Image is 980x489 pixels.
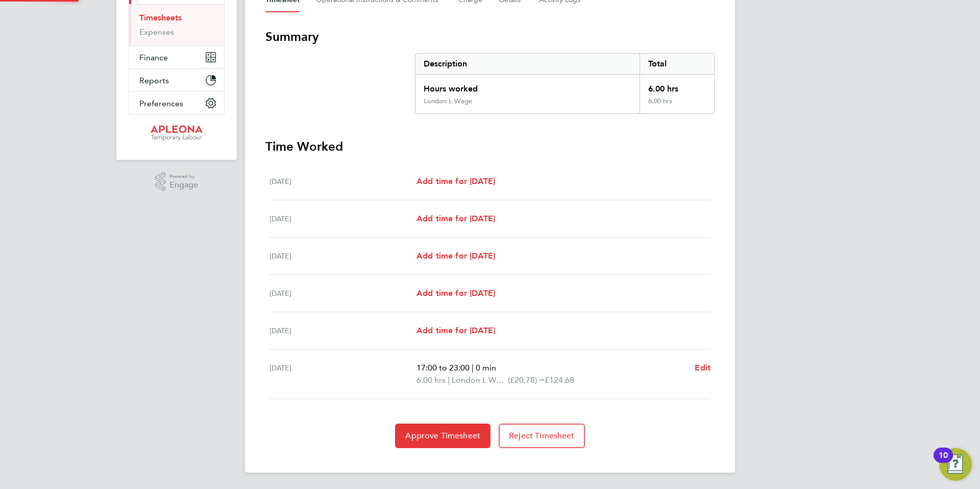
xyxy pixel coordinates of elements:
[472,363,474,372] span: |
[508,375,545,385] span: (£20.78) =
[129,69,224,91] button: Reports
[269,175,416,188] div: [DATE]
[139,53,168,62] span: Finance
[416,250,495,262] a: Add time for [DATE]
[395,424,491,448] button: Approve Timesheet
[939,448,972,481] button: Open Resource Center, 10 new notifications
[139,13,182,22] a: Timesheets
[155,172,199,192] a: Powered byEngage
[939,455,948,469] div: 10
[169,172,198,181] span: Powered by
[695,362,710,374] a: Edit
[129,125,225,142] a: Go to home page
[415,53,715,114] div: Summary
[416,324,495,337] a: Add time for [DATE]
[448,375,450,385] span: |
[151,125,203,142] img: apleona-logo-retina.png
[416,213,495,225] a: Add time for [DATE]
[640,75,714,97] div: 6.00 hrs
[139,99,183,108] span: Preferences
[415,54,640,74] div: Description
[416,175,495,188] a: Add time for [DATE]
[129,46,224,68] button: Finance
[416,176,495,186] span: Add time for [DATE]
[424,97,472,105] div: London L Wage
[269,250,416,262] div: [DATE]
[695,363,710,372] span: Edit
[416,214,495,223] span: Add time for [DATE]
[509,431,575,441] span: Reject Timesheet
[416,288,495,298] span: Add time for [DATE]
[640,54,714,74] div: Total
[476,363,496,372] span: 0 min
[416,375,446,385] span: 6.00 hrs
[545,375,574,385] span: £124.68
[405,431,480,441] span: Approve Timesheet
[265,138,715,155] h3: Time Worked
[269,287,416,299] div: [DATE]
[139,76,169,85] span: Reports
[416,287,495,299] a: Add time for [DATE]
[415,75,640,97] div: Hours worked
[269,362,416,386] div: [DATE]
[499,424,585,448] button: Reject Timesheet
[129,4,224,45] div: Timesheets
[169,181,198,190] span: Engage
[139,27,174,37] a: Expenses
[265,29,715,45] h3: Summary
[416,325,495,335] span: Add time for [DATE]
[640,97,714,113] div: 6.00 hrs
[269,324,416,337] div: [DATE]
[265,29,715,448] section: Timesheet
[129,92,224,114] button: Preferences
[269,213,416,225] div: [DATE]
[452,374,508,386] span: London L Wage
[416,363,470,372] span: 17:00 to 23:00
[416,251,495,261] span: Add time for [DATE]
